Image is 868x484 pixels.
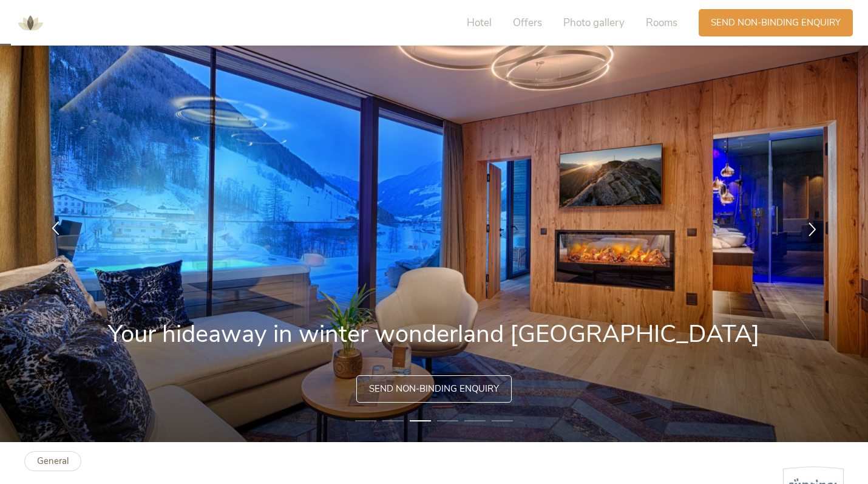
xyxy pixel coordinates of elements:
[646,16,677,30] span: Rooms
[12,18,49,27] a: AMONTI & LUNARIS Wellnessresort
[24,451,81,471] a: General
[115,442,132,471] b: Family
[90,442,115,471] b: Wellness
[467,16,492,30] span: Hotel
[711,16,841,29] span: Send non-binding enquiry
[12,5,49,41] img: AMONTI & LUNARIS Wellnessresort
[37,455,69,467] b: General
[513,16,542,30] span: Offers
[132,442,173,471] b: Summer active
[369,383,499,395] span: Send non-binding enquiry
[563,16,625,30] span: Photo gallery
